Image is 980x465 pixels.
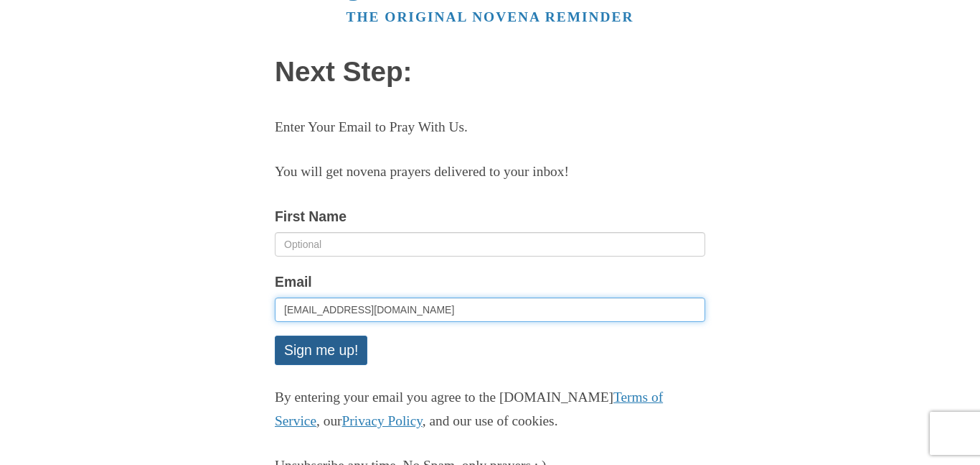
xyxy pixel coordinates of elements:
p: You will get novena prayers delivered to your inbox! [275,160,705,184]
p: Enter Your Email to Pray With Us. [275,116,705,139]
label: First Name [275,205,347,229]
label: Email [275,270,312,294]
a: The original novena reminder [347,9,634,24]
input: Optional [275,232,705,257]
p: By entering your email you agree to the [DOMAIN_NAME] , our , and our use of cookies. [275,386,705,433]
h1: Next Step: [275,57,705,88]
a: Privacy Policy [342,413,423,428]
button: Sign me up! [275,336,367,365]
